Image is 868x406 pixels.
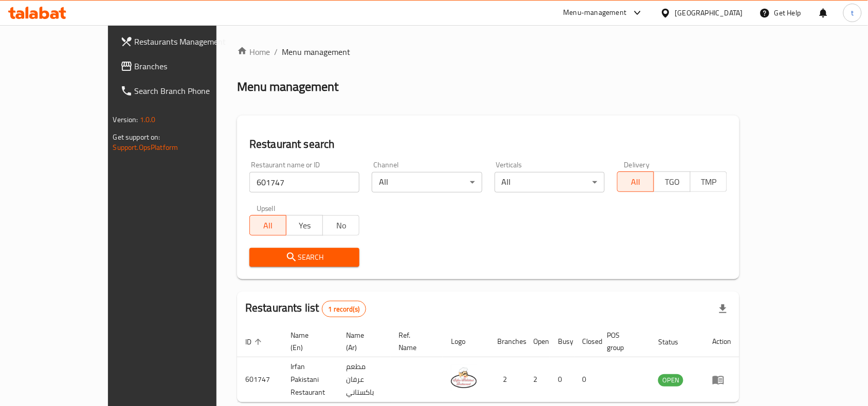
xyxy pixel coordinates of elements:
[237,46,739,58] nav: breadcrumb
[254,218,282,233] span: All
[346,329,378,354] span: Name (Ar)
[489,326,525,357] th: Branches
[249,172,359,192] input: Search for restaurant name or ID..
[113,141,178,154] a: Support.OpsPlatform
[282,46,350,58] span: Menu management
[617,171,654,192] button: All
[112,79,253,103] a: Search Branch Phone
[607,329,638,354] span: POS group
[372,172,482,192] div: All
[322,304,366,314] span: 1 record(s)
[282,357,338,402] td: Irfan Pakistani Restaurant
[245,336,265,348] span: ID
[327,218,355,233] span: No
[658,374,683,386] span: OPEN
[658,336,692,348] span: Status
[564,7,627,19] div: Menu-management
[113,113,138,126] span: Version:
[245,300,366,317] h2: Restaurants list
[291,329,325,354] span: Name (En)
[624,161,650,168] label: Delivery
[658,175,686,189] span: TGO
[451,365,477,391] img: Irfan Pakistani Restaurant
[237,357,282,402] td: 601747
[654,171,691,192] button: TGO
[249,248,359,267] button: Search
[851,7,854,18] span: t
[489,357,525,402] td: 2
[622,175,650,189] span: All
[237,79,338,95] h2: Menu management
[135,85,245,97] span: Search Branch Phone
[690,171,727,192] button: TMP
[257,205,276,212] label: Upsell
[249,215,286,236] button: All
[286,215,323,236] button: Yes
[135,60,245,72] span: Branches
[338,357,390,402] td: مطعم عرفان باكستاني
[322,215,359,236] button: No
[443,326,489,357] th: Logo
[525,357,550,402] td: 2
[322,301,367,317] div: Total records count
[712,374,731,386] div: Menu
[112,29,253,54] a: Restaurants Management
[550,326,574,357] th: Busy
[675,7,743,18] div: [GEOGRAPHIC_DATA]
[112,54,253,79] a: Branches
[291,218,319,233] span: Yes
[140,113,156,126] span: 1.0.0
[711,297,735,321] div: Export file
[574,357,599,402] td: 0
[550,357,574,402] td: 0
[274,46,278,58] li: /
[135,35,245,48] span: Restaurants Management
[704,326,739,357] th: Action
[113,130,160,144] span: Get support on:
[258,251,351,264] span: Search
[525,326,550,357] th: Open
[237,326,739,402] table: enhanced table
[495,172,605,192] div: All
[695,175,723,189] span: TMP
[237,46,270,58] a: Home
[574,326,599,357] th: Closed
[249,137,727,152] h2: Restaurant search
[399,329,430,354] span: Ref. Name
